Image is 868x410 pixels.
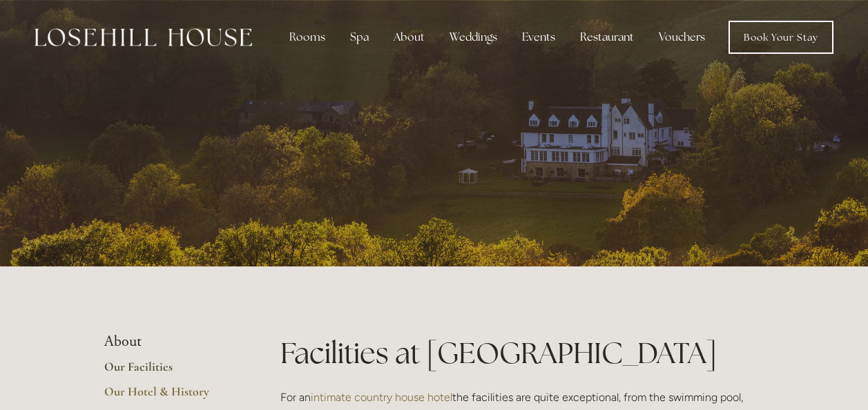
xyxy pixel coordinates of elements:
div: About [383,23,436,51]
a: Vouchers [648,23,716,51]
a: Book Your Stay [729,21,833,54]
div: Spa [339,23,380,51]
a: Our Hotel & History [104,384,236,409]
img: Losehill House [35,28,252,46]
div: Weddings [438,23,508,51]
a: intimate country house hotel [311,391,452,404]
div: Rooms [278,23,336,51]
a: Our Facilities [104,359,236,384]
div: Events [511,23,566,51]
h1: Facilities at [GEOGRAPHIC_DATA] [280,333,764,373]
li: About [104,333,236,351]
div: Restaurant [569,23,645,51]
